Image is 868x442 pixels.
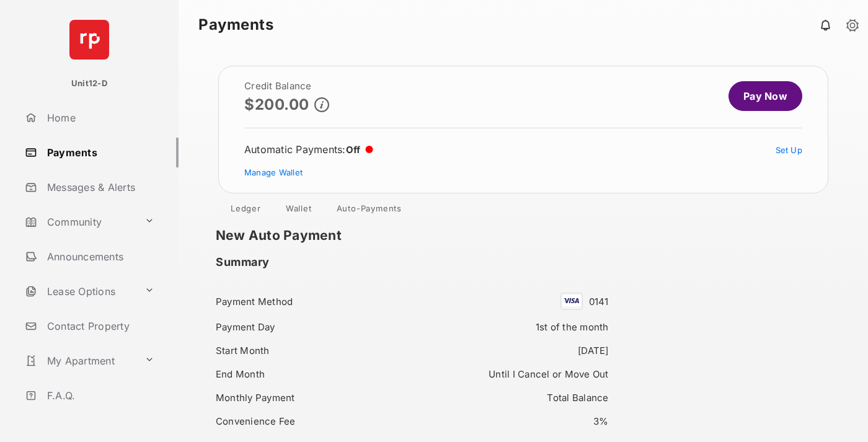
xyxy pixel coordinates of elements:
[221,203,271,218] a: Ledger
[71,77,107,90] p: Unit12-D
[216,255,270,269] h2: Summary
[489,368,608,380] span: Until I Cancel or Move Out
[244,143,373,156] div: Automatic Payments :
[20,276,139,306] a: Lease Options
[216,228,627,243] h1: New Auto Payment
[776,145,803,155] a: Set Up
[216,342,404,359] div: Start Month
[198,17,273,32] strong: Payments
[244,167,303,177] a: Manage Wallet
[216,366,404,382] div: End Month
[20,242,179,272] a: Announcements
[327,203,412,218] a: Auto-Payments
[20,346,139,376] a: My Apartment
[547,392,608,404] span: Total Balance
[20,172,179,202] a: Messages & Alerts
[216,319,404,335] div: Payment Day
[346,144,361,156] span: Off
[420,413,608,430] div: 3%
[20,381,179,410] a: F.A.Q.
[20,138,179,167] a: Payments
[589,296,609,307] span: 0141
[20,311,179,341] a: Contact Property
[276,203,322,218] a: Wallet
[69,20,109,60] img: svg+xml;base64,PHN2ZyB4bWxucz0iaHR0cDovL3d3dy53My5vcmcvMjAwMC9zdmciIHdpZHRoPSI2NCIgaGVpZ2h0PSI2NC...
[216,389,404,406] div: Monthly Payment
[216,413,404,430] div: Convenience Fee
[578,345,609,356] span: [DATE]
[20,103,179,133] a: Home
[244,96,309,113] p: $200.00
[216,293,404,310] div: Payment Method
[20,207,139,237] a: Community
[244,81,329,91] h2: Credit Balance
[536,321,609,333] span: 1st of the month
